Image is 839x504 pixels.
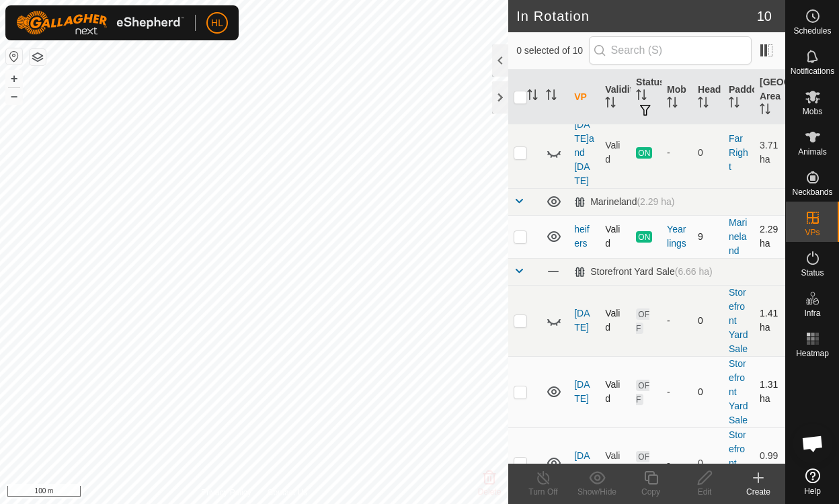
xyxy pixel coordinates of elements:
td: Valid [600,285,631,356]
th: Validity [600,70,631,125]
a: Privacy Policy [201,487,251,499]
span: (2.29 ha) [637,196,674,207]
p-sorticon: Activate to sort [546,91,557,102]
div: Storefront Yard Sale [574,266,713,278]
span: Help [804,487,821,495]
span: VPs [805,228,820,237]
span: Animals [798,148,827,156]
span: 10 [757,6,772,26]
div: Copy [624,486,678,498]
button: Map Layers [30,49,46,65]
th: [GEOGRAPHIC_DATA] Area [754,70,785,125]
span: Schedules [793,27,831,35]
a: heifers [574,224,590,249]
td: 9 [692,215,723,258]
a: Help [786,463,839,501]
span: ON [636,147,652,159]
div: - [667,146,687,160]
div: - [667,385,687,399]
td: 2.29 ha [754,215,785,258]
td: 0 [692,117,723,188]
div: - [667,314,687,328]
div: Edit [678,486,731,498]
a: Marineland [729,217,747,256]
td: Valid [600,215,631,258]
td: Valid [600,427,631,499]
td: Valid [600,117,631,188]
a: [DATE] [574,450,590,475]
a: Storefront Yard Sale [729,429,748,497]
p-sorticon: Activate to sort [605,99,616,110]
td: Valid [600,356,631,427]
div: - [667,456,687,470]
td: 0.99 ha [754,427,785,499]
div: Yearlings [667,222,687,251]
img: Gallagher Logo [16,11,184,35]
p-sorticon: Activate to sort [698,99,709,110]
span: OFF [636,308,649,334]
button: + [6,71,22,87]
button: – [6,88,22,104]
a: [DATE] [574,379,590,404]
span: Neckbands [792,188,832,196]
th: VP [569,70,600,125]
span: (6.66 ha) [675,266,713,277]
button: Reset Map [6,48,22,65]
td: 1.31 ha [754,356,785,427]
a: Storefront Yard Sale [729,287,748,354]
a: Open chat [793,423,833,464]
a: Contact Us [268,487,307,499]
span: Status [801,269,824,277]
div: Create [731,486,785,498]
p-sorticon: Activate to sort [729,99,740,110]
span: Notifications [791,67,834,75]
p-sorticon: Activate to sort [760,106,770,116]
td: 1.41 ha [754,285,785,356]
span: 0 selected of 10 [516,44,588,58]
p-sorticon: Activate to sort [527,91,538,102]
span: Heatmap [796,349,829,358]
a: Storefront Yard Sale [729,358,748,425]
p-sorticon: Activate to sort [636,91,647,102]
span: HL [211,16,223,30]
div: Show/Hide [570,486,624,498]
a: [DATE] [574,308,590,333]
td: 0 [692,285,723,356]
input: Search (S) [589,36,752,65]
p-sorticon: Activate to sort [667,99,678,110]
span: Mobs [803,108,822,116]
span: Infra [804,309,820,317]
th: Paddock [723,70,754,125]
span: ON [636,231,652,243]
div: Marineland [574,196,674,208]
th: Status [631,70,662,125]
a: Far Right [729,133,748,172]
span: OFF [636,380,649,405]
th: Mob [662,70,692,125]
td: 0 [692,427,723,499]
th: Head [692,70,723,125]
h2: In Rotation [516,8,757,24]
td: 0 [692,356,723,427]
span: OFF [636,451,649,476]
div: Turn Off [516,486,570,498]
td: 3.71 ha [754,117,785,188]
a: [DATE]and [DATE] [574,119,594,186]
